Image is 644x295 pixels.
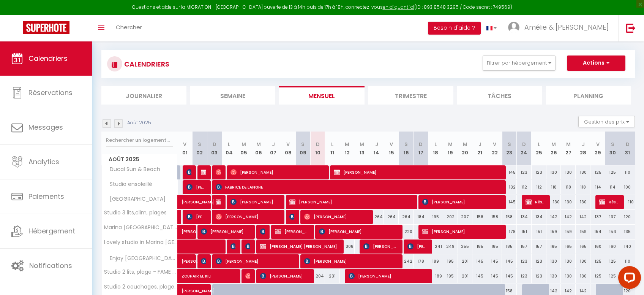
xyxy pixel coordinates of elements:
abbr: J [272,141,275,148]
div: 142 [561,210,576,224]
div: 118 [561,180,576,194]
th: 07 [266,132,281,165]
div: 154 [605,225,620,239]
span: Studio 3 lits,clim, plages [103,210,167,216]
th: 31 [620,132,635,165]
div: 130 [576,269,590,283]
span: Amélie & [PERSON_NAME] [524,22,609,32]
abbr: L [228,141,230,148]
div: 123 [532,269,546,283]
span: [PERSON_NAME] [201,165,206,179]
div: 125 [605,165,620,179]
span: Enjoy [GEOGRAPHIC_DATA] [103,254,179,263]
div: 134 [517,210,532,224]
th: 29 [590,132,605,165]
div: 195 [443,269,458,283]
div: 145 [487,269,502,283]
th: 17 [414,132,428,165]
div: 145 [487,254,502,268]
button: Besoin d'aide ? [428,22,481,35]
div: 132 [502,180,517,194]
iframe: LiveChat chat widget [612,263,644,295]
div: 154 [590,225,605,239]
span: Marina [GEOGRAPHIC_DATA] - VENUS [103,225,179,230]
span: Réservée Véronique [599,195,619,209]
span: [PERSON_NAME] [349,269,428,283]
span: Messages [28,122,63,132]
div: 114 [590,180,605,194]
th: 09 [295,132,310,165]
abbr: M [448,141,453,148]
div: 165 [576,239,590,254]
span: [PERSON_NAME] [275,224,309,239]
div: 160 [590,239,605,254]
div: 125 [605,269,620,283]
span: [PERSON_NAME] [260,269,309,283]
span: Paiements [28,192,64,201]
div: 165 [546,239,561,254]
span: FABRICE DE LANGHE [216,180,502,194]
div: 137 [590,210,605,224]
div: 100 [620,180,635,194]
abbr: M [256,141,261,148]
div: 130 [546,195,561,209]
div: 158 [487,210,502,224]
div: 255 [458,239,473,254]
abbr: L [331,141,333,148]
div: 178 [502,225,517,239]
div: 145 [502,195,517,209]
div: 185 [487,239,502,254]
button: Filtrer par hébergement [483,56,556,71]
abbr: S [611,141,614,148]
div: 130 [561,254,576,268]
th: 30 [605,132,620,165]
span: Analytics [28,157,59,167]
div: 142 [576,210,590,224]
div: 130 [561,195,576,209]
div: 145 [472,269,487,283]
div: 123 [532,165,546,179]
a: [PERSON_NAME] [178,210,182,224]
span: [PERSON_NAME] [260,224,265,239]
h3: CALENDRIERS [122,56,169,73]
li: Planning [546,86,631,105]
div: 130 [576,254,590,268]
span: Ducal Sun & Beach [103,165,162,174]
a: [PERSON_NAME] [178,254,193,269]
span: [PERSON_NAME] [289,209,294,224]
div: 189 [428,254,443,268]
abbr: V [493,141,496,148]
span: Calendriers [28,54,68,63]
div: 140 [620,239,635,254]
abbr: V [183,141,186,148]
div: 145 [502,254,517,268]
th: 20 [458,132,473,165]
th: 01 [178,132,193,165]
input: Rechercher un logement... [106,133,173,147]
div: 160 [605,239,620,254]
div: 118 [576,180,590,194]
span: [GEOGRAPHIC_DATA] [103,195,167,203]
div: 264 [384,210,399,224]
div: 241 [428,239,443,254]
div: 118 [546,180,561,194]
abbr: J [582,141,585,148]
a: [PERSON_NAME] [178,195,193,209]
th: 14 [369,132,384,165]
span: [PERSON_NAME] [182,220,199,235]
img: ... [508,22,519,33]
span: [PERSON_NAME] [182,280,216,294]
div: 130 [546,165,561,179]
div: 201 [458,269,473,283]
span: [PERSON_NAME] roulant [216,195,221,209]
a: Chercher [110,15,148,41]
th: 19 [443,132,458,165]
span: ZOUHAIR EL KILI [182,265,251,279]
a: en cliquant ici [383,4,414,10]
th: 03 [207,132,222,165]
div: 204 [310,269,325,283]
div: 110 [620,165,635,179]
div: 165 [561,239,576,254]
span: Réservée Elvyra [526,195,545,209]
